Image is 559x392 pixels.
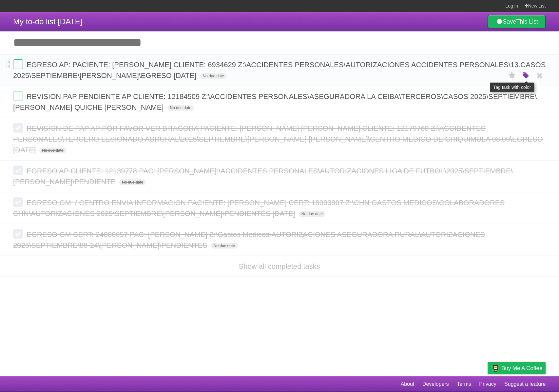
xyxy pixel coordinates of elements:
span: My to-do list [DATE] [13,17,83,26]
b: This List [516,18,538,25]
span: REVISION PAP PENDIENTE AP CLIENTE: 12184509 Z:\ACCIDENTES PERSONALES\ASEGURADORA LA CEIBA\TERCERO... [13,92,537,111]
span: Buy me a coffee [502,363,543,374]
span: No due date [167,105,194,111]
span: No due date [39,147,66,153]
a: Terms [457,378,472,390]
span: EGRESO GM CERT: 24000057 PAC: [PERSON_NAME] Z:\Gastos Medicos\AUTORIZACIONES ASEGURADORA RURAL\AU... [13,230,485,249]
span: EGRESO AP: PACIENTE: [PERSON_NAME] CLIENTE: 6934629 Z:\ACCIDENTES PERSONALES\AUTORIZACIONES ACCID... [13,61,546,80]
label: Done [13,166,23,175]
span: EGRESO AP CLIENTE: 12139778 PAC: [PERSON_NAME]:\ACCIDENTES PERSONALES\AUTORIZACIONES LIGA DE FUTB... [13,167,513,186]
span: No due date [211,243,238,249]
label: Star task [506,70,518,81]
span: No due date [299,211,325,217]
img: Buy me a coffee [491,363,500,374]
label: Done [13,123,23,133]
a: SaveThis List [488,15,546,28]
label: Done [13,197,23,207]
a: Buy me a coffee [488,362,546,374]
span: REVISION DE PAP AP:POR FAVOR VER BITACORA PACIENTE: [PERSON_NAME] [PERSON_NAME] CLIENTE: 12179760... [13,124,543,154]
a: Developers [422,378,449,390]
a: Privacy [479,378,496,390]
label: Done [13,229,23,239]
a: Suggest a feature [505,378,546,390]
label: Done [13,91,23,101]
a: Show all completed tasks [239,262,320,270]
span: No due date [200,73,227,79]
span: No due date [119,179,146,185]
span: EGRESO GM: / CENTRO ENVIA INFORMACION PACIENTE: [PERSON_NAME] CERT: 18003907 Z:\CHN GASTOS MEDICO... [13,199,505,218]
a: About [401,378,414,390]
label: Done [13,59,23,69]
